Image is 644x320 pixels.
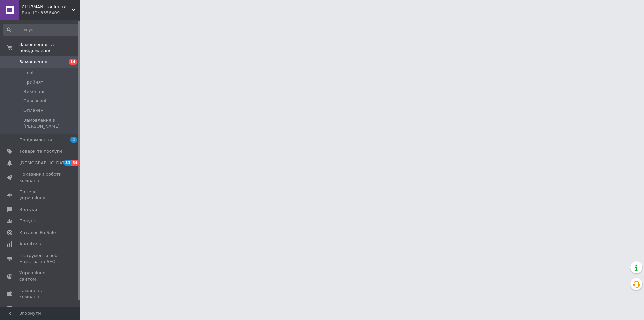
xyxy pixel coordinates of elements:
span: Каталог ProSale [19,230,56,236]
span: 4 [70,137,77,143]
span: Виконані [23,89,44,95]
span: Скасовані [23,98,46,104]
span: Аналітика [19,241,43,247]
span: Відгуки [19,207,37,213]
span: [DEMOGRAPHIC_DATA] [19,160,69,166]
span: Оплачені [23,107,45,113]
span: Гаманець компанії [19,288,62,300]
span: Панель управління [19,189,62,201]
span: Замовлення та повідомлення [19,42,80,54]
input: Пошук [3,24,79,36]
span: Інструменти веб-майстра та SEO [19,253,62,265]
div: Ваш ID: 3356409 [22,10,80,16]
span: 54 [71,160,79,166]
span: Товари та послуги [19,148,62,154]
span: Маркет [19,305,37,311]
span: Показники роботи компанії [19,171,62,183]
span: 14 [69,59,77,65]
span: 31 [64,160,71,166]
span: Нові [23,70,33,76]
span: Покупці [19,218,38,224]
span: CLUBMAN тюнінг та автоаксесуари [22,4,72,10]
span: Прийняті [23,79,44,85]
span: Замовлення з [PERSON_NAME] [23,117,78,129]
span: Управління сайтом [19,270,62,282]
span: Замовлення [19,59,47,65]
span: Повідомлення [19,137,52,143]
